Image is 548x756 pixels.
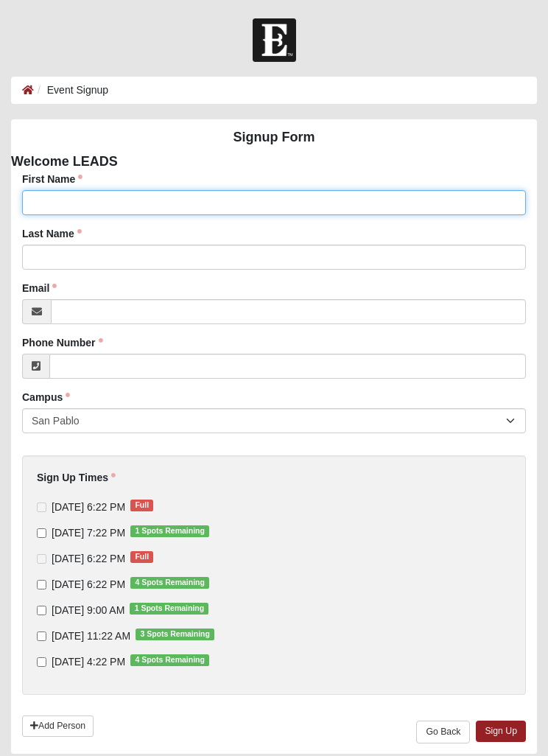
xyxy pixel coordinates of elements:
li: Event Signup [34,83,108,98]
span: Full [130,551,153,563]
span: [DATE] 4:22 PM [52,656,125,668]
input: [DATE] 6:22 PMFull [37,554,46,564]
input: [DATE] 6:22 PM4 Spots Remaining [37,580,46,589]
span: 1 Spots Remaining [130,525,209,537]
span: [DATE] 7:22 PM [52,527,125,539]
label: Campus [22,390,70,405]
label: Last Name [22,226,82,241]
input: [DATE] 4:22 PM4 Spots Remaining [37,657,46,667]
h4: Signup Form [11,130,537,146]
input: [DATE] 7:22 PM1 Spots Remaining [37,528,46,538]
input: [DATE] 6:22 PMFull [37,503,46,512]
strong: Welcome LEADS [11,154,118,169]
label: Sign Up Times [37,470,116,485]
a: Add Person [22,715,94,737]
input: [DATE] 9:00 AM1 Spots Remaining [37,606,46,615]
span: [DATE] 11:22 AM [52,630,130,642]
label: First Name [22,172,82,186]
span: 4 Spots Remaining [130,577,209,589]
img: Church of Eleven22 Logo [253,18,296,62]
span: [DATE] 6:22 PM [52,553,125,564]
span: Full [130,500,153,511]
span: 3 Spots Remaining [136,629,214,640]
span: [DATE] 9:00 AM [52,604,124,616]
span: [DATE] 6:22 PM [52,578,125,590]
span: 1 Spots Remaining [130,603,208,615]
a: Sign Up [476,721,526,742]
label: Phone Number [22,335,103,350]
a: Go Back [416,721,470,743]
input: [DATE] 11:22 AM3 Spots Remaining [37,631,46,641]
span: 4 Spots Remaining [130,654,209,666]
span: [DATE] 6:22 PM [52,501,125,513]
label: Email [22,281,57,295]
